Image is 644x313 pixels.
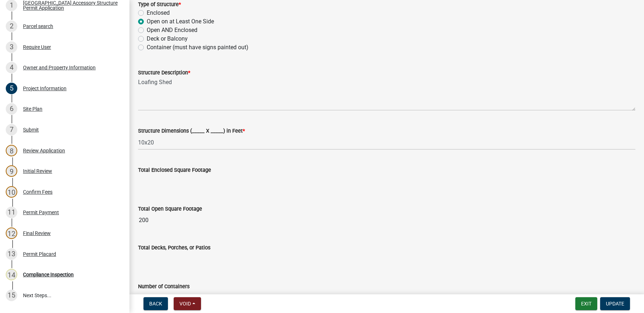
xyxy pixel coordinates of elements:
div: 14 [6,269,17,280]
label: Deck or Balcony [147,34,188,43]
div: Permit Payment [23,210,59,215]
label: Structure Description [138,70,190,75]
div: 13 [6,248,17,260]
div: 8 [6,145,17,156]
label: Total Open Square Footage [138,207,202,212]
label: Total Enclosed Square Footage [138,168,211,173]
label: Number of Containers [138,284,189,289]
button: Update [600,297,630,310]
div: Confirm Fees [23,189,52,194]
div: Owner and Property Information [23,65,96,70]
div: Require User [23,45,51,50]
div: 7 [6,124,17,135]
label: Structure Dimensions (_____ X _____) in Feet [138,129,245,134]
div: Project Information [23,86,67,91]
label: Type of Structure [138,2,181,7]
div: 2 [6,20,17,32]
div: Initial Review [23,169,52,174]
label: Enclosed [147,9,170,17]
div: Site Plan [23,106,42,111]
div: 10 [6,186,17,198]
label: Open AND Enclosed [147,26,197,34]
div: 5 [6,83,17,94]
div: 15 [6,290,17,301]
div: 3 [6,41,17,53]
div: 9 [6,165,17,177]
div: Parcel search [23,24,53,29]
span: Back [149,301,162,307]
div: 12 [6,227,17,239]
span: Update [606,301,624,307]
div: 4 [6,62,17,73]
label: Total Decks, Porches, or Patios [138,245,210,250]
button: Back [143,297,168,310]
div: 11 [6,207,17,218]
div: Review Application [23,148,65,153]
label: Container (must have signs painted out) [147,43,248,52]
div: Submit [23,127,39,132]
button: Exit [575,297,597,310]
div: Final Review [23,231,51,236]
div: [GEOGRAPHIC_DATA] Accessory Structure Permit Application [23,0,118,10]
button: Void [174,297,201,310]
div: Compliance Inspection [23,272,74,277]
div: Permit Placard [23,252,56,257]
span: Void [179,301,191,307]
label: Open on at Least One Side [147,17,214,26]
div: 6 [6,103,17,115]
